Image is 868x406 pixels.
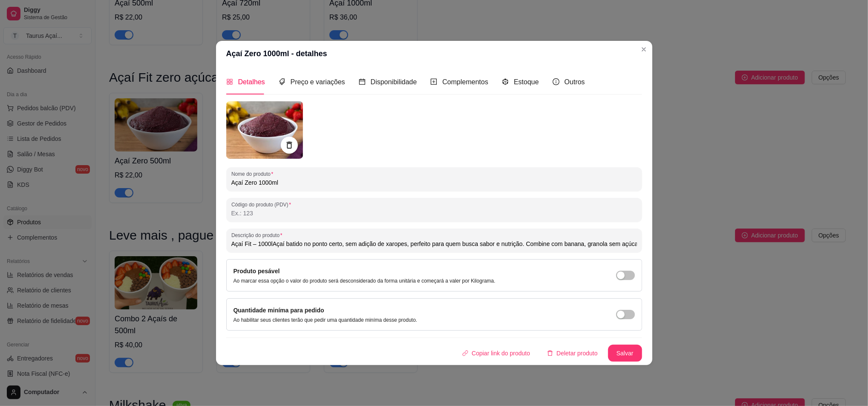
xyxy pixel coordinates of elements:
[514,78,539,86] span: Estoque
[430,78,437,85] span: plus-square
[231,240,637,248] input: Descrição do produto
[231,178,637,187] input: Nome do produto
[231,232,285,239] label: Descrição do produto
[502,78,509,85] span: code-sandbox
[216,41,652,66] header: Açaí Zero 1000ml - detalhes
[456,345,537,362] button: Copiar link do produto
[234,268,280,274] label: Produto pesável
[442,78,488,86] span: Complementos
[231,170,276,177] label: Nome do produto
[291,78,345,86] span: Preço e variações
[231,209,637,217] input: Código do produto (PDV)
[547,350,553,356] span: delete
[540,345,605,362] button: deleteDeletar produto
[565,78,585,86] span: Outros
[359,78,366,85] span: calendar
[231,201,294,208] label: Código do produto (PDV)
[553,78,559,85] span: info-circle
[608,345,642,362] button: Salvar
[238,78,265,86] span: Detalhes
[371,78,417,86] span: Disponibilidade
[637,43,651,56] button: Close
[234,277,496,284] p: Ao marcar essa opção o valor do produto será desconsiderado da forma unitária e começará a valer ...
[234,307,324,314] label: Quantidade miníma para pedido
[226,101,303,159] img: produto
[279,78,285,85] span: tags
[226,78,233,85] span: appstore
[234,317,418,323] p: Ao habilitar seus clientes terão que pedir uma quantidade miníma desse produto.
